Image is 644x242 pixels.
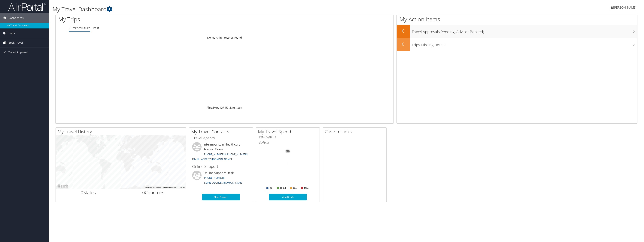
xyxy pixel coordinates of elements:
[228,106,230,110] span: …
[203,181,243,184] a: [EMAIL_ADDRESS][DOMAIN_NAME]
[397,28,410,34] h2: 0
[412,40,637,48] h3: Trips Missing Hotels
[258,128,320,135] h2: My Travel Spend
[8,28,15,38] span: Trips
[93,26,99,30] a: Past
[58,128,186,135] h2: My Travel History
[8,38,23,47] span: Book Travel
[190,171,252,186] li: On-line Support Desk
[221,106,223,110] a: 2
[203,152,248,156] a: [PHONE_NUMBER] / [PHONE_NUMBER]
[58,15,250,23] h1: My Trips
[124,189,183,196] h2: Countries
[219,106,221,110] a: 1
[325,128,386,135] h2: Custom Links
[8,48,28,57] span: Travel Approval
[293,187,297,190] text: Car
[259,140,317,145] h6: Total
[192,135,250,141] h3: Travel Agents
[69,26,90,30] a: Current/Future
[259,135,317,139] h6: [DATE] - [DATE]
[57,184,69,189] img: Google
[179,186,185,188] a: Terms (opens in new tab)
[226,106,228,110] a: 5
[397,38,637,51] a: 0Trips Missing Hotels
[237,106,242,110] a: Last
[397,41,410,47] h2: 0
[163,186,177,188] span: Map data ©2025
[192,157,232,161] a: [EMAIL_ADDRESS][DOMAIN_NAME]
[191,128,253,135] h2: My Travel Contacts
[81,189,83,196] span: 0
[286,150,289,152] tspan: 0%
[613,5,636,10] span: [PERSON_NAME]
[230,106,237,110] a: Next
[142,189,145,196] span: 0
[8,13,24,23] span: Dashboards
[57,184,69,189] a: Open this area in Google Maps (opens a new window)
[207,106,213,110] a: First
[213,106,219,110] a: Prev
[280,187,286,190] text: Hotel
[397,25,637,38] a: 0Travel Approvals Pending (Advisor Booked)
[202,194,240,200] a: More Contacts
[145,186,161,189] button: Keyboard shortcuts
[190,142,252,162] li: Intermountain Healthcare Advisor Team
[223,106,224,110] a: 3
[304,187,309,190] text: Misc
[224,106,226,110] a: 4
[611,2,640,13] a: [PERSON_NAME]
[56,34,393,41] td: No matching records found
[397,15,637,23] h1: My Action Items
[269,194,307,200] a: View Details
[203,176,224,179] a: [PHONE_NUMBER]
[8,2,46,11] img: airportal-logo.png
[412,27,637,34] h3: Travel Approvals Pending (Advisor Booked)
[53,5,444,13] h1: My Travel Dashboard
[192,164,250,169] h3: Online Support
[259,140,262,145] span: $0
[59,189,118,196] h2: States
[269,187,273,190] text: Air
